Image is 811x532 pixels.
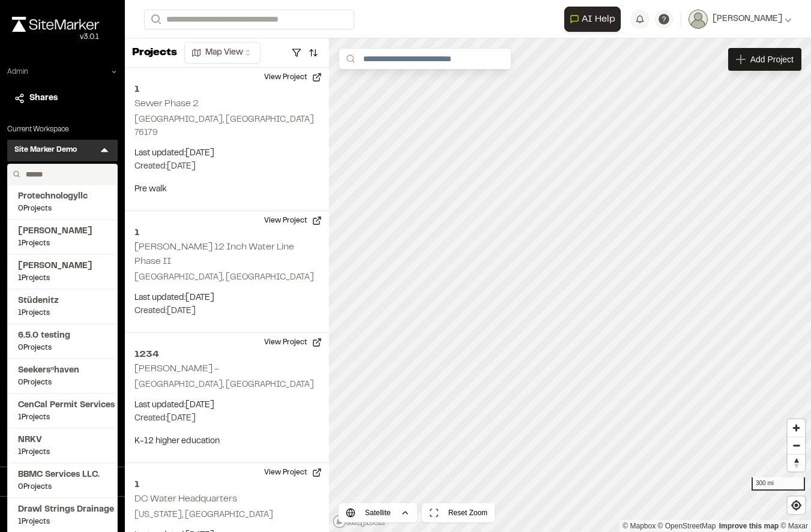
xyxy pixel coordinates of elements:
[18,434,107,447] span: NRKV
[18,329,107,342] span: 6.5.0 testing
[18,260,107,273] span: [PERSON_NAME]
[788,454,805,471] button: Reset bearing to north
[788,455,805,471] span: Reset bearing to north
[18,273,107,284] span: 1 Projects
[134,347,319,362] h2: 1234
[134,495,237,503] h2: DC Water Headquarters
[134,365,219,373] h2: [PERSON_NAME] -
[134,82,319,97] h2: 1
[339,503,417,522] button: Satellite
[29,92,58,105] span: Shares
[134,160,319,173] p: Created: [DATE]
[18,399,107,423] a: CenCal Permit Services1Projects
[18,399,107,412] span: CenCal Permit Services
[12,17,99,32] img: rebrand.png
[18,447,107,458] span: 1 Projects
[719,522,779,530] a: Map feedback
[7,67,28,77] p: Admin
[134,113,319,140] p: [GEOGRAPHIC_DATA], [GEOGRAPHIC_DATA] 76179
[134,100,199,108] h2: Sewer Phase 2
[18,412,107,423] span: 1 Projects
[18,260,107,284] a: [PERSON_NAME]1Projects
[18,364,107,377] span: Seekers’’haven
[134,509,319,522] p: [US_STATE], [GEOGRAPHIC_DATA]
[134,435,319,448] p: K-12 higher education
[18,190,107,214] a: Protechnologyllc0Projects
[14,92,110,105] a: Shares
[788,437,805,454] span: Zoom out
[329,38,811,532] canvas: Map
[18,238,107,249] span: 1 Projects
[134,291,319,305] p: Last updated: [DATE]
[18,294,107,308] span: Stüdenitz
[134,271,319,284] p: [GEOGRAPHIC_DATA], [GEOGRAPHIC_DATA]
[257,211,329,230] button: View Project
[750,53,794,65] span: Add Project
[658,522,716,530] a: OpenStreetMap
[134,412,319,425] p: Created: [DATE]
[18,294,107,318] a: Stüdenitz1Projects
[18,503,107,516] span: Drawl Strings Drainage
[18,342,107,353] span: 0 Projects
[18,503,107,527] a: Drawl Strings Drainage1Projects
[18,225,107,249] a: [PERSON_NAME]1Projects
[132,45,177,61] p: Projects
[134,183,319,196] p: Pre walk
[134,477,319,492] h2: 1
[564,7,621,32] button: Open AI Assistant
[422,503,495,522] button: Reset Zoom
[18,468,107,482] span: BBMC Services LLC.
[788,419,805,437] button: Zoom in
[18,190,107,203] span: Protechnologyllc
[18,434,107,458] a: NRKV1Projects
[18,203,107,214] span: 0 Projects
[788,437,805,454] button: Zoom out
[582,12,615,26] span: AI Help
[788,497,805,514] button: Find my location
[18,329,107,353] a: 6.5.0 testing0Projects
[134,305,319,318] p: Created: [DATE]
[713,13,782,26] span: [PERSON_NAME]
[257,333,329,352] button: View Project
[18,225,107,238] span: [PERSON_NAME]
[144,10,166,29] button: Search
[14,145,77,157] h3: Site Marker Demo
[257,68,329,87] button: View Project
[18,482,107,492] span: 0 Projects
[689,10,708,29] img: User
[18,377,107,388] span: 0 Projects
[134,243,294,266] h2: [PERSON_NAME] 12 Inch Water Line Phase II
[134,378,319,392] p: [GEOGRAPHIC_DATA], [GEOGRAPHIC_DATA]
[18,516,107,527] span: 1 Projects
[564,7,626,32] div: Open AI Assistant
[134,147,319,160] p: Last updated: [DATE]
[18,308,107,318] span: 1 Projects
[689,10,792,29] button: [PERSON_NAME]
[333,515,385,528] a: Mapbox logo
[18,364,107,388] a: Seekers’’haven0Projects
[134,399,319,412] p: Last updated: [DATE]
[7,124,118,135] p: Current Workspace
[623,522,656,530] a: Mapbox
[18,468,107,492] a: BBMC Services LLC.0Projects
[134,226,319,240] h2: 1
[257,463,329,482] button: View Project
[780,522,808,530] a: Maxar
[12,32,99,43] div: Oh geez...please don't...
[752,477,805,491] div: 300 mi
